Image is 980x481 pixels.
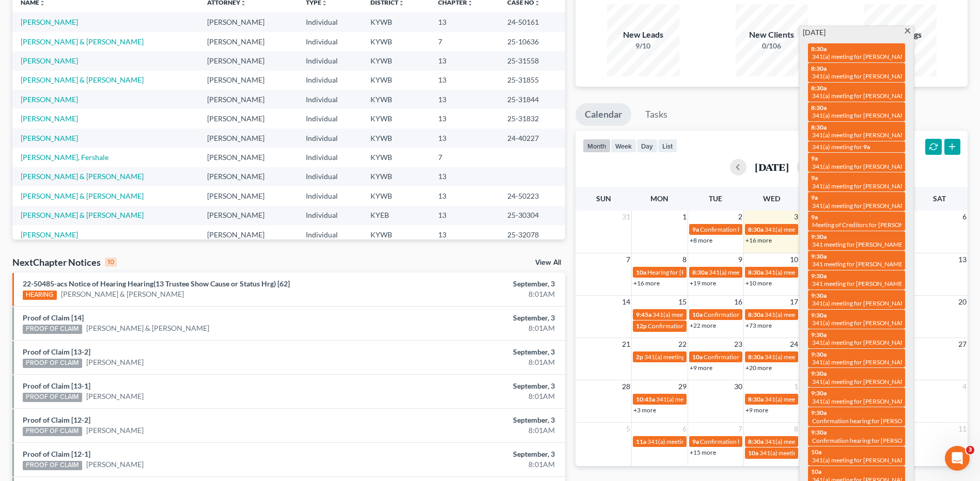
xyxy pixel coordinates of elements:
span: 9a [811,194,818,201]
span: 341(a) meeting for [PERSON_NAME] [656,395,756,403]
div: NextChapter Notices [12,256,117,268]
div: PROOF OF CLAIM [23,325,82,334]
td: [PERSON_NAME] [199,32,298,51]
span: Sun [596,194,611,203]
span: 9 [737,253,743,266]
span: 341(a) meeting for [PERSON_NAME] [812,111,912,119]
td: 13 [430,206,499,225]
a: +10 more [745,279,772,287]
span: 9:30a [811,233,827,241]
span: 14 [621,296,631,308]
span: 341(a) meeting for [PERSON_NAME] [765,438,864,445]
a: +19 more [690,279,716,287]
span: 8:30a [811,104,827,111]
span: Meeting of Creditors for [PERSON_NAME] [812,221,927,229]
a: +73 more [745,322,772,329]
span: 5 [625,423,631,435]
span: 341(a) meeting for [PERSON_NAME] [765,268,864,276]
td: 24-50223 [499,186,565,205]
button: week [611,139,636,153]
a: [PERSON_NAME] [86,391,144,402]
span: 1 [793,380,799,393]
td: 7 [430,32,499,51]
span: 341(a) meeting for [PERSON_NAME] [812,299,912,307]
div: 9/10 [607,41,679,51]
span: 10:45a [636,395,655,403]
span: 12p [636,322,647,330]
span: 10a [811,448,821,456]
span: 23 [733,338,743,350]
span: 9a [863,143,870,151]
td: [PERSON_NAME] [199,51,298,70]
span: 341(a) meeting for [PERSON_NAME] [812,397,912,405]
td: 25-30304 [499,206,565,225]
div: September, 3 [384,449,555,459]
a: +16 more [745,236,772,244]
span: 341(a) meeting for [PERSON_NAME] [812,163,912,170]
span: 9:30a [811,350,827,358]
div: September, 3 [384,415,555,425]
span: 10a [636,268,646,276]
span: 8:30a [748,438,764,445]
td: 13 [430,71,499,90]
span: 341(a) meeting for [PERSON_NAME] [765,311,864,318]
span: 341(a) meeting for [PERSON_NAME] & [PERSON_NAME] [812,358,967,366]
a: [PERSON_NAME] & [PERSON_NAME] [61,289,184,299]
td: [PERSON_NAME] [199,186,298,205]
a: +9 more [690,364,712,372]
a: Proof of Claim [12-1] [23,450,90,458]
td: Individual [298,12,363,31]
span: 8:30a [748,353,764,361]
span: 20 [957,296,968,308]
span: Confirmation hearing for [PERSON_NAME] [704,353,821,361]
button: day [636,139,658,153]
td: 25-31558 [499,51,565,70]
span: 341 meeting for [PERSON_NAME] [812,280,905,287]
span: Hearing for [PERSON_NAME] & [PERSON_NAME] [647,268,783,276]
span: 341 meeting for [PERSON_NAME] & [PERSON_NAME] [812,241,959,248]
div: September, 3 [384,313,555,323]
td: Individual [298,206,363,225]
span: 341(a) meeting for [PERSON_NAME] [812,202,912,210]
td: 13 [430,129,499,148]
div: PROOF OF CLAIM [23,359,82,368]
span: 16 [733,296,743,308]
span: 341(a) meeting for [PERSON_NAME] [765,353,864,361]
div: HEARING [23,291,57,300]
span: 8:30a [692,268,708,276]
span: 24 [789,338,799,350]
span: 10a [811,468,821,475]
span: 9:30a [811,331,827,339]
a: [PERSON_NAME] [86,425,144,436]
td: 7 [430,148,499,167]
td: 13 [430,225,499,244]
a: [PERSON_NAME] [86,459,144,470]
td: [PERSON_NAME] [199,206,298,225]
td: 13 [430,12,499,31]
span: 9:30a [811,311,827,319]
span: 27 [957,338,968,350]
a: +9 more [745,406,768,414]
span: 8:30a [748,311,764,318]
span: 8:30a [748,268,764,276]
span: 1 [681,211,688,223]
td: Individual [298,90,363,109]
span: 341(a) meeting for [PERSON_NAME] [765,226,864,233]
div: 8:01AM [384,289,555,299]
span: 341(a) meeting for [PERSON_NAME] [652,311,752,318]
span: 9a [692,226,699,233]
a: 22-50485-acs Notice of Hearing Hearing(13 Trustee Show Cause or Status Hrg) [62] [23,279,290,288]
div: 0/106 [736,41,808,51]
span: 341(a) meeting for [812,143,862,151]
span: 6 [961,211,968,223]
a: [PERSON_NAME] & [PERSON_NAME] [21,172,144,181]
div: 8:01AM [384,425,555,436]
span: Wed [763,194,780,203]
span: 10a [692,353,703,361]
td: [PERSON_NAME] [199,167,298,186]
a: View All [535,259,561,266]
td: KYWB [362,148,430,167]
span: 341(a) meeting for [PERSON_NAME] [765,395,864,403]
span: 341(a) meeting for [PERSON_NAME] [647,438,747,445]
span: 8:30a [811,84,827,92]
